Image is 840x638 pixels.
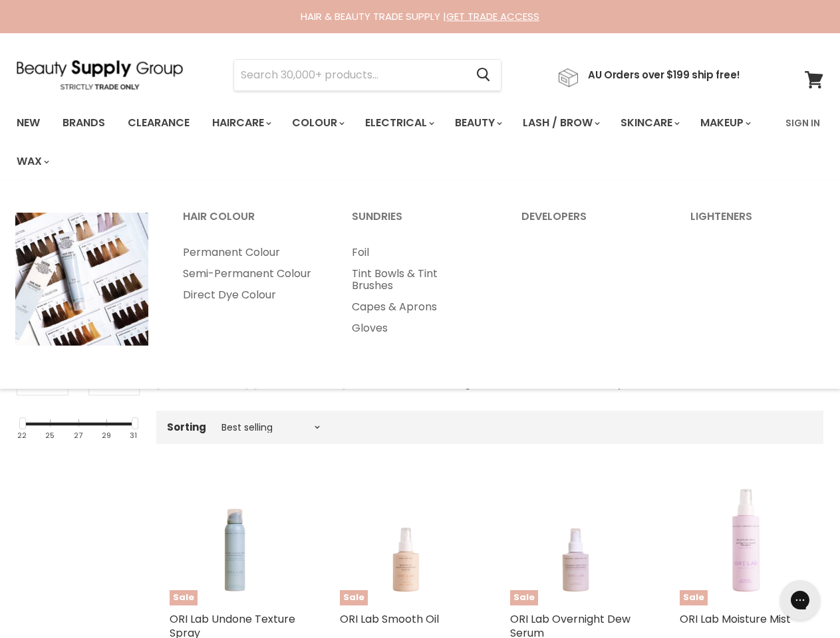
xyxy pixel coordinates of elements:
form: Product [233,59,501,91]
a: ORI Lab Undone Texture SpraySale [170,476,300,606]
a: Beauty [445,109,510,137]
a: Hair Colour [166,206,333,239]
span: Sale [680,590,708,605]
iframe: Gorgias live chat messenger [773,576,827,625]
a: ORI Lab Smooth OilSale [340,476,470,606]
a: Developers [505,206,671,239]
a: Semi-Permanent Colour [166,263,333,284]
a: Skincare [611,109,688,137]
a: Haircare [202,109,279,137]
button: Search [466,60,501,90]
a: Capes & Aprons [335,296,501,318]
span: Sale [170,590,198,605]
span: Sale [340,590,368,605]
a: Wax [7,148,57,175]
a: ORI Lab Overnight Dew SerumSale [510,476,640,606]
a: Gloves [335,318,501,339]
a: ORI Lab Smooth Oil [340,611,439,627]
a: Direct Dye Colour [166,284,333,306]
a: Foil [335,242,501,263]
img: ORI Lab Overnight Dew Serum [523,476,627,606]
ul: Main menu [166,242,333,306]
a: Tint Bowls & Tint Brushes [335,263,501,296]
a: Lash / Brow [513,109,608,137]
a: Brands [53,109,115,137]
a: Clearance [118,109,200,137]
a: Colour [282,109,352,137]
a: ORI Lab Moisture Mist [680,611,791,627]
img: ORI Lab Moisture Mist [693,476,797,606]
img: ORI Lab Smooth Oil [352,476,457,606]
ul: Main menu [335,242,501,339]
a: Lighteners [674,206,840,239]
a: ORI Lab Moisture MistSale [680,476,810,606]
ul: Main menu [7,104,777,181]
span: Sale [510,590,538,605]
img: ORI Lab Undone Texture Spray [183,476,287,606]
a: Permanent Colour [166,242,333,263]
a: Makeup [690,109,759,137]
a: New [7,109,50,137]
a: Electrical [355,109,442,137]
a: Sign In [777,109,828,137]
a: GET TRADE ACCESS [446,9,539,23]
input: Search [234,60,466,90]
a: Sundries [335,206,501,239]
